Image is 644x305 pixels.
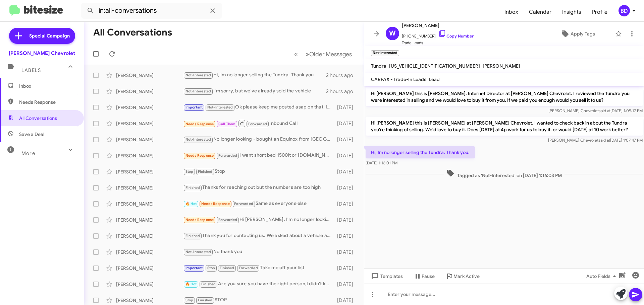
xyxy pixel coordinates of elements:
button: Auto Fields [581,270,624,282]
button: Templates [364,270,408,282]
small: Not-Interested [371,50,399,56]
div: [PERSON_NAME] [116,120,183,127]
span: Mark Active [453,270,480,282]
span: Important [185,266,203,270]
a: Inbox [499,2,524,22]
span: Stop [207,266,215,270]
span: Stop [185,169,194,174]
span: More [21,150,35,156]
div: [PERSON_NAME] [116,281,183,288]
span: 🔥 Hot [185,202,197,206]
button: Mark Active [440,270,485,282]
div: 2 hours ago [326,72,359,79]
div: [PERSON_NAME] [116,297,183,304]
span: Inbox [19,83,76,89]
span: « [294,50,298,58]
div: [PERSON_NAME] [116,168,183,175]
div: [PERSON_NAME] [116,88,183,95]
span: said at [598,138,610,143]
div: BD [619,5,630,16]
div: Same as everyone else [183,200,334,208]
div: [DATE] [334,152,359,159]
span: Needs Response [19,99,76,105]
a: Copy Number [438,33,474,39]
span: Forwarded [217,153,239,159]
div: [DATE] [334,104,359,111]
button: Previous [290,47,302,61]
span: Auto Fields [586,270,619,282]
div: [PERSON_NAME] [116,249,183,255]
a: Special Campaign [9,28,75,44]
span: [PERSON_NAME] [483,63,520,69]
span: Labels [21,67,41,73]
div: [PERSON_NAME] [116,72,183,79]
a: Profile [587,2,613,22]
button: Next [302,47,356,61]
div: Stop [183,168,334,175]
span: W [389,28,396,39]
div: [DATE] [334,136,359,143]
span: Stop [185,298,194,302]
div: [DATE] [334,249,359,255]
span: Needs Response [185,218,214,222]
span: Lead [429,76,440,82]
div: [PERSON_NAME] [116,104,183,111]
span: Apply Tags [571,28,595,40]
span: All Conversations [19,115,57,122]
p: Hi, Im no longer selling the Tundra. Thank you. [366,146,475,158]
div: Are you sure you have the right person,I didn't know I had an appointment [183,280,334,288]
span: Insights [557,2,587,22]
div: [PERSON_NAME] [116,201,183,207]
div: [PERSON_NAME] [116,184,183,191]
div: Thanks for reaching out but the numbers are too high [183,184,334,192]
div: No thank you [183,248,334,256]
span: Important [185,105,203,109]
div: [DATE] [334,217,359,223]
span: Forwarded [217,217,239,223]
button: Pause [408,270,440,282]
div: I'm sorry, but we've already sold the vehicle [183,87,326,95]
div: [PERSON_NAME] Chevrolet [9,50,75,57]
span: Older Messages [309,51,352,58]
span: said at [599,108,610,113]
span: Needs Response [185,122,214,126]
span: Tundra [371,63,386,69]
span: Trade Leads [402,40,474,46]
span: Forwarded [237,265,259,272]
span: Finished [198,298,213,302]
div: No longer looking - bought an Equinox from [GEOGRAPHIC_DATA] [183,136,334,143]
span: [US_VEHICLE_IDENTIFICATION_NUMBER] [389,63,480,69]
div: Take me off your list [183,264,334,272]
span: Pause [422,270,435,282]
span: Not-Interested [185,250,211,254]
span: Forwarded [247,121,269,127]
div: [DATE] [334,265,359,272]
span: Not-Interested [207,105,233,109]
span: [PERSON_NAME] Chevrolet [DATE] 1:07:47 PM [548,138,643,143]
div: [PERSON_NAME] [116,233,183,239]
div: [PERSON_NAME] [116,265,183,272]
span: Needs Response [201,202,230,206]
input: Search [81,3,222,19]
span: Not-Interested [185,137,211,142]
span: » [306,50,309,58]
span: Not-Interested [185,89,211,93]
h1: All Conversations [93,27,172,38]
span: Needs Response [185,153,214,158]
div: [DATE] [334,168,359,175]
span: Finished [185,185,200,190]
span: [DATE] 1:16:01 PM [366,160,397,165]
div: [PERSON_NAME] [116,152,183,159]
p: Hi [PERSON_NAME] this is [PERSON_NAME], Internet Director at [PERSON_NAME] Chevrolet. I reviewed ... [366,87,643,106]
span: Forwarded [233,201,255,207]
span: Templates [370,270,403,282]
div: [DATE] [334,297,359,304]
span: 🔥 Hot [185,282,197,286]
span: Not-Interested [185,73,211,77]
span: [PERSON_NAME] Chevrolet [DATE] 1:09:17 PM [548,108,643,113]
div: [DATE] [334,184,359,191]
div: [DATE] [334,120,359,127]
a: Calendar [524,2,557,22]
